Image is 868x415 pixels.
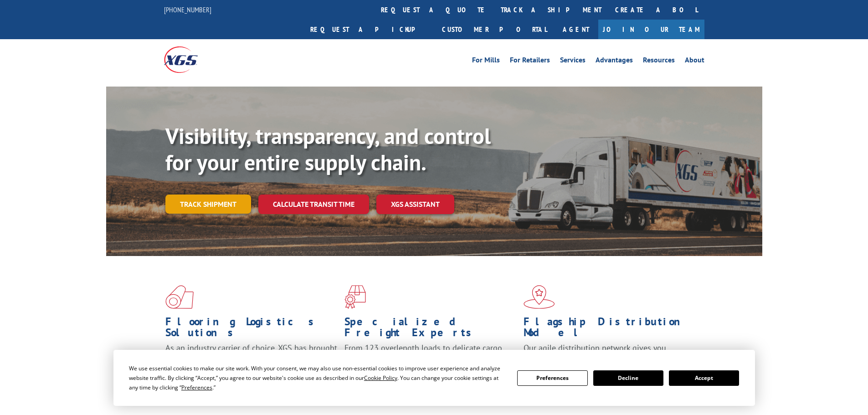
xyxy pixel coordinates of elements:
[165,122,491,176] b: Visibility, transparency, and control for your entire supply chain.
[113,350,755,406] div: Cookie Consent Prompt
[669,370,739,386] button: Accept
[596,56,633,67] a: Advantages
[510,56,550,67] a: For Retailers
[364,374,397,382] span: Cookie Policy
[643,56,675,67] a: Resources
[165,195,251,214] a: Track shipment
[435,20,554,39] a: Customer Portal
[165,343,337,375] span: As an industry carrier of choice, XGS has brought innovation and dedication to flooring logistics...
[554,20,598,39] a: Agent
[685,56,704,67] a: About
[517,370,587,386] button: Preferences
[344,343,517,383] p: From 123 overlength loads to delicate cargo, our experienced staff knows the best way to move you...
[376,195,454,214] a: XGS ASSISTANT
[165,316,338,343] h1: Flooring Logistics Solutions
[560,56,586,67] a: Services
[258,195,369,214] a: Calculate transit time
[164,5,211,14] a: [PHONE_NUMBER]
[472,56,500,67] a: For Mills
[129,364,506,392] div: We use essential cookies to make our site work. With your consent, we may also use non-essential ...
[303,20,435,39] a: Request a pickup
[524,343,691,364] span: Our agile distribution network gives you nationwide inventory management on demand.
[598,20,704,39] a: Join Our Team
[165,285,194,309] img: xgs-icon-total-supply-chain-intelligence-red
[181,384,212,391] span: Preferences
[593,370,663,386] button: Decline
[344,285,366,309] img: xgs-icon-focused-on-flooring-red
[524,285,555,309] img: xgs-icon-flagship-distribution-model-red
[344,316,517,343] h1: Specialized Freight Experts
[524,316,696,343] h1: Flagship Distribution Model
